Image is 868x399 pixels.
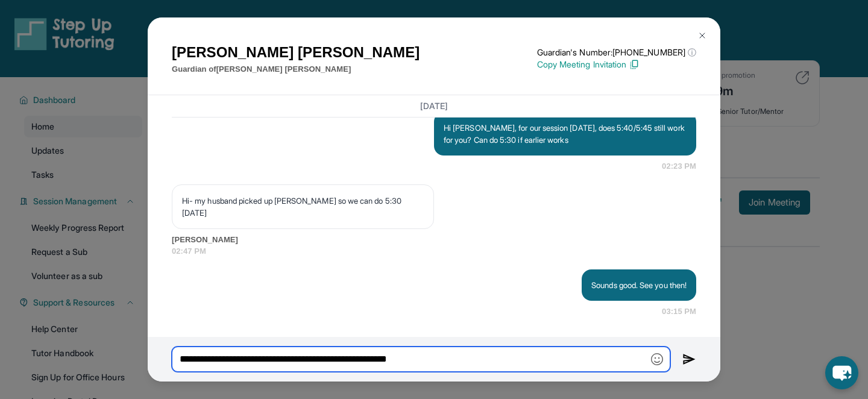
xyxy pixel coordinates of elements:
[662,160,696,172] span: 02:23 PM
[537,58,696,71] p: Copy Meeting Invitation
[172,234,696,246] span: [PERSON_NAME]
[591,279,687,291] p: Sounds good. See you then!
[537,46,696,58] p: Guardian's Number: [PHONE_NUMBER]
[629,59,640,70] img: Copy Icon
[688,46,696,58] span: ⓘ
[172,42,420,63] h1: [PERSON_NAME] [PERSON_NAME]
[651,353,663,365] img: Emoji
[444,122,687,146] p: Hi [PERSON_NAME], for our session [DATE], does 5:40/5:45 still work for you? Can do 5:30 if earli...
[172,245,696,257] span: 02:47 PM
[825,356,858,389] button: chat-button
[662,306,696,318] span: 03:15 PM
[172,100,696,112] h3: [DATE]
[172,63,420,75] p: Guardian of [PERSON_NAME] [PERSON_NAME]
[182,195,424,219] p: Hi- my husband picked up [PERSON_NAME] so we can do 5:30 [DATE]
[697,31,707,40] img: Close Icon
[682,352,696,366] img: Send icon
